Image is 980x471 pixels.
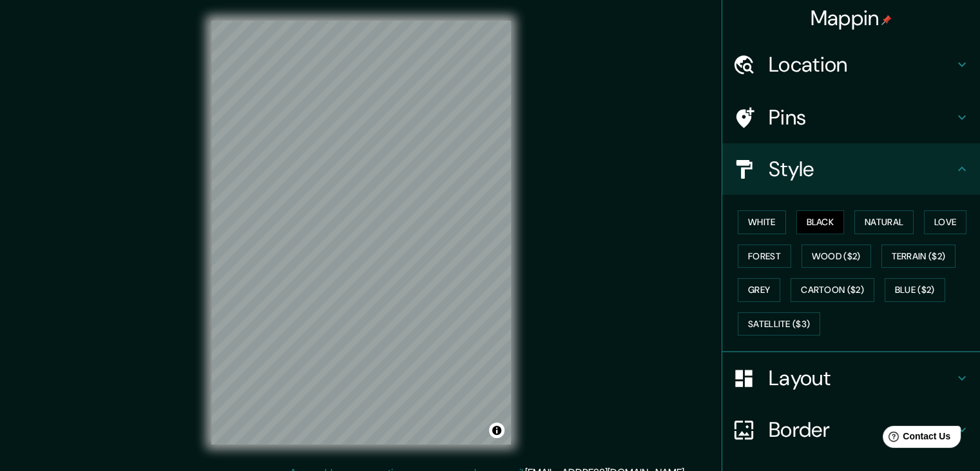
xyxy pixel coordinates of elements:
[722,352,980,404] div: Layout
[924,210,966,234] button: Love
[769,417,954,443] h4: Border
[796,210,845,234] button: Black
[811,5,892,31] h4: Mappin
[722,39,980,90] div: Location
[854,210,914,234] button: Natural
[769,52,954,77] h4: Location
[802,245,871,268] button: Wood ($2)
[738,210,786,234] button: White
[211,21,511,445] canvas: Map
[738,245,791,268] button: Forest
[865,421,966,457] iframe: Help widget launcher
[722,92,980,143] div: Pins
[722,404,980,456] div: Border
[769,365,954,391] h4: Layout
[738,278,780,302] button: Grey
[722,143,980,195] div: Style
[769,105,954,130] h4: Pins
[738,312,820,336] button: Satellite ($3)
[489,423,504,438] button: Toggle attribution
[881,245,956,268] button: Terrain ($2)
[791,278,874,302] button: Cartoon ($2)
[885,278,945,302] button: Blue ($2)
[769,156,954,182] h4: Style
[881,15,892,25] img: pin-icon.png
